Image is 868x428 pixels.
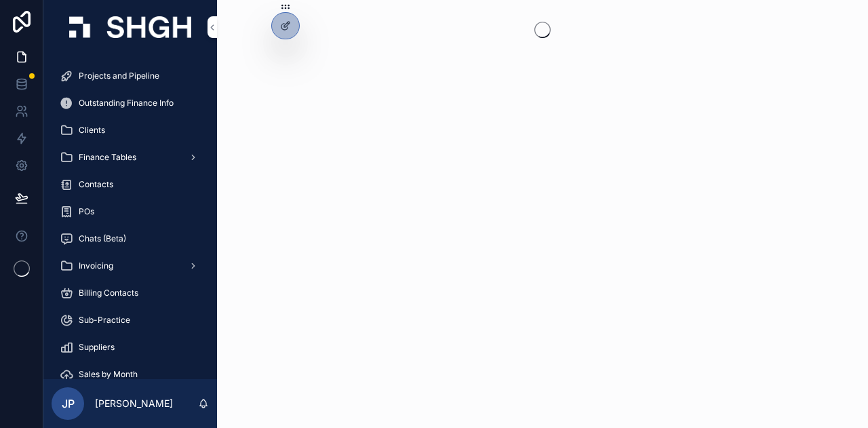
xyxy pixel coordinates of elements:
span: Chats (Beta) [79,233,126,244]
span: Projects and Pipeline [79,71,159,81]
a: Invoicing [52,254,209,278]
a: Contacts [52,172,209,197]
img: App logo [69,16,191,38]
a: Finance Tables [52,145,209,170]
p: [PERSON_NAME] [95,397,173,410]
a: Outstanding Finance Info [52,91,209,115]
a: Clients [52,118,209,142]
a: Sales by Month [52,362,209,387]
span: Billing Contacts [79,288,138,298]
span: POs [79,206,94,217]
span: Clients [79,125,105,136]
span: Sales by Month [79,369,138,380]
a: POs [52,199,209,224]
a: Chats (Beta) [52,227,209,251]
span: Outstanding Finance Info [79,98,174,109]
span: JP [62,395,75,412]
span: Finance Tables [79,152,136,163]
span: Contacts [79,179,113,190]
a: Billing Contacts [52,281,209,305]
a: Suppliers [52,335,209,359]
span: Invoicing [79,260,113,271]
span: Sub-Practice [79,315,130,326]
div: scrollable content [43,54,217,379]
a: Projects and Pipeline [52,64,209,88]
a: Sub-Practice [52,308,209,332]
span: Suppliers [79,342,115,353]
